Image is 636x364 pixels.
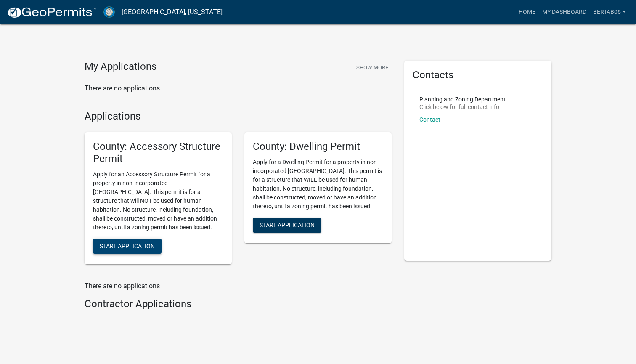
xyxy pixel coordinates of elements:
[419,116,440,123] a: Contact
[539,4,590,20] a: My Dashboard
[85,298,392,310] h4: Contractor Applications
[419,104,506,110] p: Click below for full contact info
[93,239,162,254] button: Start Application
[85,281,392,291] p: There are no applications
[85,61,156,73] h4: My Applications
[85,298,392,314] wm-workflow-list-section: Contractor Applications
[93,141,223,165] h5: County: Accessory Structure Permit
[122,5,223,19] a: [GEOGRAPHIC_DATA], [US_STATE]
[93,170,223,232] p: Apply for an Accessory Structure Permit for a property in non-incorporated [GEOGRAPHIC_DATA]. Thi...
[85,110,392,271] wm-workflow-list-section: Applications
[590,4,629,20] a: BertaB06
[515,4,539,20] a: Home
[85,110,392,122] h4: Applications
[103,6,115,18] img: Custer County, Colorado
[253,218,321,233] button: Start Application
[419,96,506,102] p: Planning and Zoning Department
[413,69,543,81] h5: Contacts
[85,83,392,93] p: There are no applications
[253,158,383,211] p: Apply for a Dwelling Permit for a property in non-incorporated [GEOGRAPHIC_DATA]. This permit is ...
[353,61,392,74] button: Show More
[100,242,155,249] span: Start Application
[260,222,315,228] span: Start Application
[253,141,383,153] h5: County: Dwelling Permit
